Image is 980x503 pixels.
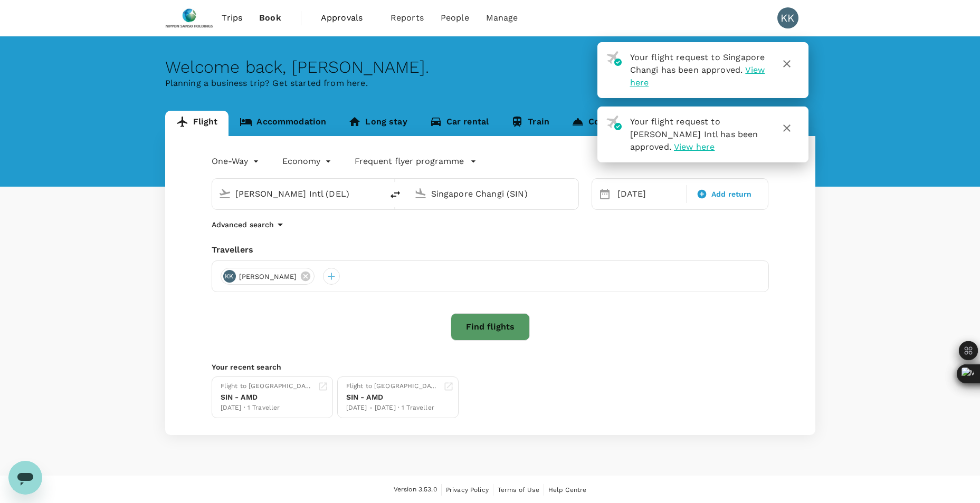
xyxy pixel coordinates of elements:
span: Approvals [321,12,374,24]
div: [DATE] [613,183,684,205]
span: Manage [486,12,518,24]
div: KK[PERSON_NAME] [221,268,315,285]
span: Help Centre [548,486,587,494]
span: Reports [391,12,424,24]
a: Long stay [337,111,418,136]
a: Terms of Use [498,484,539,496]
a: Train [500,111,560,136]
a: Privacy Policy [446,484,489,496]
div: Flight to [GEOGRAPHIC_DATA] [346,381,439,392]
div: KK [223,270,236,283]
a: Car rental [418,111,500,136]
a: Flight [165,111,229,136]
button: Open [375,192,377,195]
iframe: Button to launch messaging window [8,461,42,495]
div: [DATE] - [DATE] · 1 Traveller [346,403,439,413]
img: flight-approved [606,115,622,130]
span: Privacy Policy [446,486,489,494]
p: Planning a business trip? Get started from here. [165,77,815,90]
button: Open [571,192,573,195]
span: [PERSON_NAME] [233,272,303,282]
a: Concierge [560,111,642,136]
p: Your recent search [212,362,769,372]
div: Travellers [212,244,769,256]
button: Advanced search [212,218,287,231]
span: People [441,12,469,24]
span: View here [674,142,715,152]
div: Welcome back , [PERSON_NAME] . [165,57,815,77]
span: Version 3.53.0 [394,485,437,495]
button: Find flights [451,313,530,341]
span: Your flight request to [PERSON_NAME] Intl has been approved. [630,117,758,152]
button: delete [383,182,408,207]
div: Economy [282,153,334,170]
img: Nippon Sanso Holdings Singapore Pte Ltd [165,6,214,30]
button: Frequent flyer programme [355,155,477,168]
div: One-Way [212,153,261,170]
div: SIN - AMD [346,392,439,403]
span: Your flight request to Singapore Changi has been approved. [630,52,765,75]
span: Trips [222,12,242,24]
div: [DATE] · 1 Traveller [221,403,313,413]
p: Advanced search [212,219,274,230]
span: Book [259,12,281,24]
input: Depart from [235,186,360,202]
div: KK [777,7,798,28]
span: Add return [711,189,752,200]
input: Going to [431,186,556,202]
p: Frequent flyer programme [355,155,464,168]
a: Accommodation [229,111,337,136]
img: flight-approved [606,51,622,66]
a: Help Centre [548,484,587,496]
span: Terms of Use [498,486,539,494]
div: SIN - AMD [221,392,313,403]
div: Flight to [GEOGRAPHIC_DATA] [221,381,313,392]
